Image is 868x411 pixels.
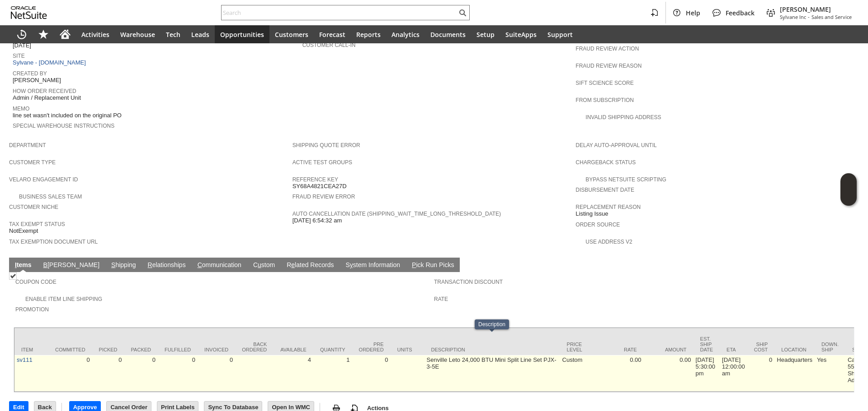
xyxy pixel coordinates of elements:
a: Reference Key [292,176,338,183]
input: Search [222,7,457,18]
a: Shipping Quote Error [292,142,360,148]
svg: Recent Records [16,29,27,40]
span: [DATE] 6:54:32 am [292,217,342,224]
a: sv111 [17,356,33,363]
span: Activities [81,30,109,39]
span: Tech [166,30,180,39]
span: Setup [476,30,495,39]
span: e [291,261,295,268]
a: Support [542,25,578,43]
a: Special Warehouse Instructions [13,123,114,129]
td: Yes [815,355,845,392]
a: Site [13,53,25,59]
a: Sift Science Score [576,80,633,86]
span: SY68A4821CEA27D [292,183,347,190]
svg: Home [60,29,71,40]
a: Memo [13,106,29,112]
a: From Subscription [576,97,634,103]
span: Feedback [726,9,755,17]
a: Created By [13,70,47,77]
span: B [43,261,47,268]
span: Help [686,9,700,17]
td: 0 [198,355,235,392]
span: Oracle Guided Learning Widget. To move around, please hold and drag [840,190,857,206]
a: Tax Exempt Status [9,221,65,227]
div: Quantity [320,347,345,352]
div: Committed [55,347,85,352]
a: Customer Niche [9,204,58,210]
span: [PERSON_NAME] [780,5,852,14]
a: Related Records [284,261,336,270]
a: Disbursement Date [576,187,634,193]
a: Customer Call-in [302,42,356,48]
a: Activities [76,25,115,43]
a: Enable Item Line Shipping [25,296,102,302]
span: Warehouse [120,30,155,39]
div: Ship Cost [754,342,768,352]
a: Transaction Discount [434,279,503,285]
a: Documents [425,25,471,43]
a: Analytics [386,25,425,43]
td: 0.00 [594,355,644,392]
a: Customer Type [9,159,56,166]
span: Reports [356,30,381,39]
td: Custom [560,355,594,392]
a: Reports [351,25,386,43]
a: Unrolled view on [843,259,854,270]
td: 0 [352,355,391,392]
div: Item [21,347,42,352]
a: Business Sales Team [19,194,82,200]
iframe: Click here to launch Oracle Guided Learning Help Panel [840,173,857,206]
span: Customers [275,30,308,39]
a: Setup [471,25,500,43]
td: 0 [747,355,775,392]
svg: Search [457,7,468,18]
span: Admin / Replacement Unit [13,94,81,102]
a: Tech [160,25,186,43]
span: C [198,261,202,268]
span: - [808,14,810,20]
div: Back Ordered [242,342,267,352]
a: Pick Run Picks [410,261,456,270]
a: Recent Records [11,25,33,43]
div: Location [781,347,808,352]
td: 0 [158,355,198,392]
div: ETA [726,347,741,352]
a: B[PERSON_NAME] [41,261,102,270]
span: Leads [191,30,209,39]
span: [DATE] [13,42,31,49]
span: P [412,261,416,268]
a: Rate [434,296,448,302]
a: Fraud Review Action [576,46,639,52]
div: Description [478,321,505,328]
a: Home [54,25,76,43]
span: y [350,261,353,268]
td: Senville Leto 24,000 BTU Mini Split Line Set PJX-3-5E [425,355,560,392]
div: Units [397,347,418,352]
td: 0.00 [644,355,693,392]
a: Auto Cancellation Date (shipping_wait_time_long_threshold_date) [292,211,501,217]
a: Items [13,261,34,270]
img: Checked [9,272,17,280]
a: Coupon Code [15,279,57,285]
span: R [148,261,152,268]
div: Description [431,347,553,352]
a: Warehouse [115,25,160,43]
span: Forecast [319,30,345,39]
span: line set wasn't included on the original PO [13,112,122,119]
span: Sylvane Inc [780,14,806,20]
a: Fraud Review Error [292,194,355,200]
svg: Shortcuts [38,29,49,40]
div: Fulfilled [165,347,191,352]
a: Opportunities [215,25,269,43]
a: Leads [186,25,215,43]
span: Support [547,30,573,39]
div: Packed [131,347,151,352]
span: [PERSON_NAME] [13,77,61,84]
td: [DATE] 12:00:00 am [720,355,747,392]
a: Invalid Shipping Address [585,114,661,120]
div: Down. Ship [821,342,839,352]
a: Custom [251,261,277,270]
td: 4 [274,355,313,392]
svg: logo [11,6,47,19]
